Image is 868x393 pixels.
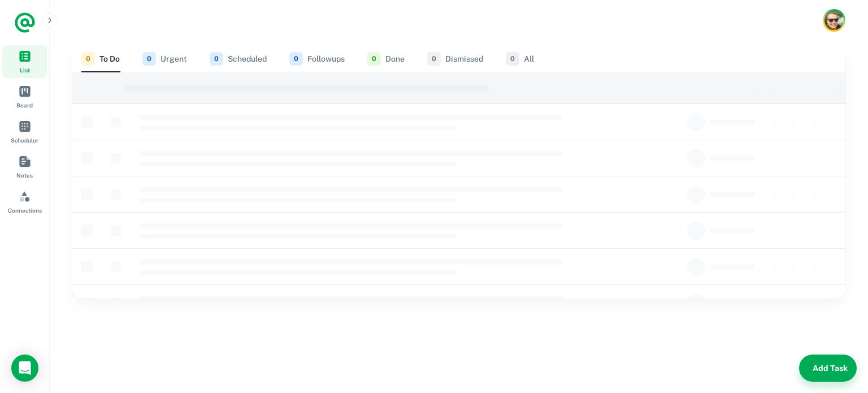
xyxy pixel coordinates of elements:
[427,45,483,72] button: Dismissed
[11,136,38,145] span: Scheduler
[2,185,47,218] a: Connections
[2,45,47,78] a: List
[81,45,120,72] button: To Do
[16,171,33,180] span: Notes
[824,11,844,30] img: Karl Chaffey
[210,52,223,66] span: 0
[2,150,47,183] a: Notes
[142,45,187,72] button: Urgent
[367,45,405,72] button: Done
[506,45,534,72] button: All
[289,52,303,66] span: 0
[210,45,267,72] button: Scheduled
[16,101,33,110] span: Board
[2,115,47,148] a: Scheduler
[427,52,441,66] span: 0
[142,52,156,66] span: 0
[14,11,36,34] a: Logo
[8,206,42,215] span: Connections
[81,52,95,66] span: 0
[20,66,30,75] span: List
[289,45,345,72] button: Followups
[799,355,857,382] button: Add Task
[2,80,47,113] a: Board
[367,52,381,66] span: 0
[11,355,38,382] div: Load Chat
[506,52,519,66] span: 0
[823,9,845,32] button: Account button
